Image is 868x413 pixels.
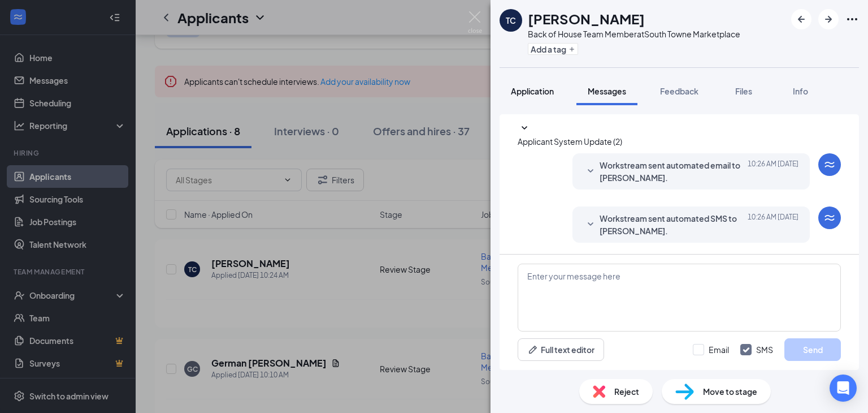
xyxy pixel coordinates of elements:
span: Reject [614,385,639,398]
svg: WorkstreamLogo [823,158,836,171]
button: Full text editorPen [518,338,604,361]
button: Send [784,338,841,361]
svg: SmallChevronDown [518,122,531,135]
div: TC [506,15,516,26]
span: Workstream sent automated SMS to [PERSON_NAME]. [600,212,748,237]
svg: ArrowLeftNew [795,12,808,26]
span: [DATE] 10:26 AM [748,212,798,237]
svg: ArrowRight [822,12,835,26]
span: Application [511,86,554,96]
div: Open Intercom Messenger [830,375,857,402]
div: Back of House Team Member at South Towne Marketplace [528,28,740,40]
svg: SmallChevronDown [584,165,597,178]
span: Info [793,86,808,96]
h1: [PERSON_NAME] [528,9,645,28]
span: Messages [588,86,626,96]
button: SmallChevronDownApplicant System Update (2) [518,122,622,148]
span: Files [735,86,752,96]
svg: Ellipses [845,12,859,26]
span: Feedback [660,86,698,96]
svg: SmallChevronDown [584,218,597,231]
button: ArrowRight [818,9,839,29]
svg: Pen [527,344,539,355]
span: Applicant System Update (2) [518,136,622,147]
span: [DATE] 10:26 AM [748,159,798,184]
span: Move to stage [703,385,757,398]
button: ArrowLeftNew [791,9,811,29]
svg: WorkstreamLogo [823,211,836,225]
span: Workstream sent automated email to [PERSON_NAME]. [600,159,748,184]
svg: Plus [568,46,575,53]
button: PlusAdd a tag [528,43,578,55]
